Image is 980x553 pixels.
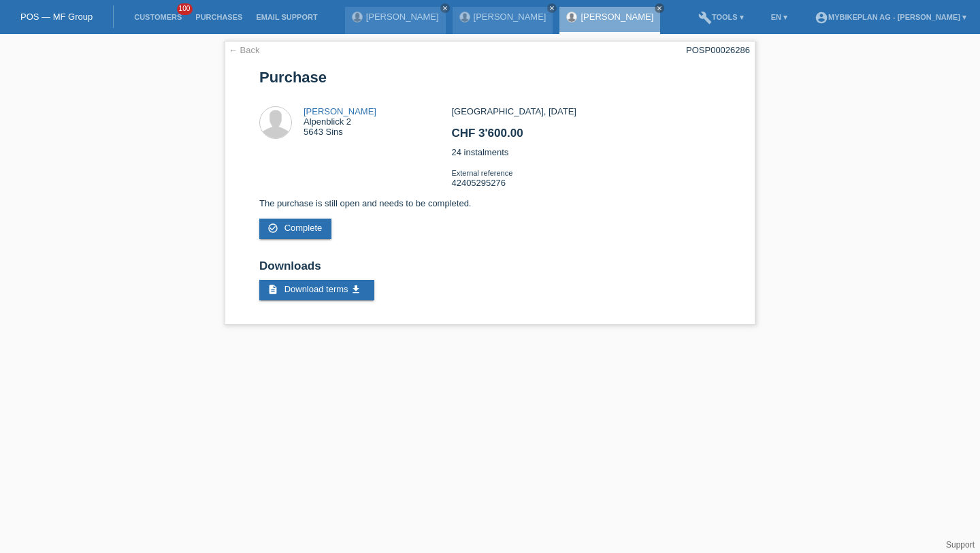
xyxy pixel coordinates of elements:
a: check_circle_outline Complete [259,219,331,239]
span: Complete [284,223,323,233]
a: close [440,3,450,13]
span: External reference [451,169,512,177]
a: close [655,3,664,13]
i: get_app [350,284,361,295]
div: [GEOGRAPHIC_DATA], [DATE] 24 instalments 42405295276 [451,106,720,198]
a: POS — MF Group [20,12,93,22]
a: buildTools ▾ [691,13,751,21]
a: close [547,3,557,13]
i: build [698,11,712,25]
i: account_circle [815,11,828,25]
i: close [442,5,448,12]
a: [PERSON_NAME] [474,12,546,22]
i: check_circle_outline [267,223,278,234]
h2: Downloads [259,259,721,280]
h1: Purchase [259,69,721,86]
a: Customers [127,13,189,21]
div: Alpenblick 2 5643 Sins [304,106,376,137]
a: Support [946,540,975,550]
a: description Download terms get_app [259,280,374,300]
a: [PERSON_NAME] [366,12,439,22]
div: POSP00026286 [686,45,750,55]
a: ← Back [229,45,260,55]
span: 100 [177,3,193,15]
span: Download terms [284,284,348,294]
i: close [549,5,555,12]
i: close [656,5,663,12]
h2: CHF 3'600.00 [451,127,720,147]
p: The purchase is still open and needs to be completed. [259,198,721,208]
a: Purchases [189,13,249,21]
a: [PERSON_NAME] [304,106,376,116]
a: account_circleMybikeplan AG - [PERSON_NAME] ▾ [808,13,973,21]
a: EN ▾ [764,13,794,21]
a: [PERSON_NAME] [581,12,653,22]
a: Email Support [249,13,324,21]
i: description [267,284,278,295]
